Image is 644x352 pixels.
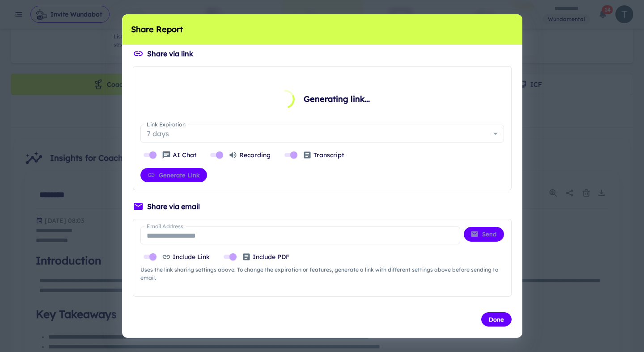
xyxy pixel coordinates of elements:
h6: Share via email [147,201,200,212]
h6: Share via link [147,48,193,59]
label: Link Expiration [147,121,186,128]
button: Done [481,312,512,327]
div: 7 days [140,125,504,142]
p: Include PDF [253,252,289,262]
p: Transcript [314,150,344,160]
label: Email Address [147,222,183,230]
span: Uses the link sharing settings above. To change the expiration or features, generate a link with ... [140,266,504,282]
p: AI Chat [173,150,196,160]
p: Include Link [173,252,210,262]
h2: Share Report [122,14,522,45]
h6: Generating link... [304,93,370,105]
p: Recording [239,150,271,160]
